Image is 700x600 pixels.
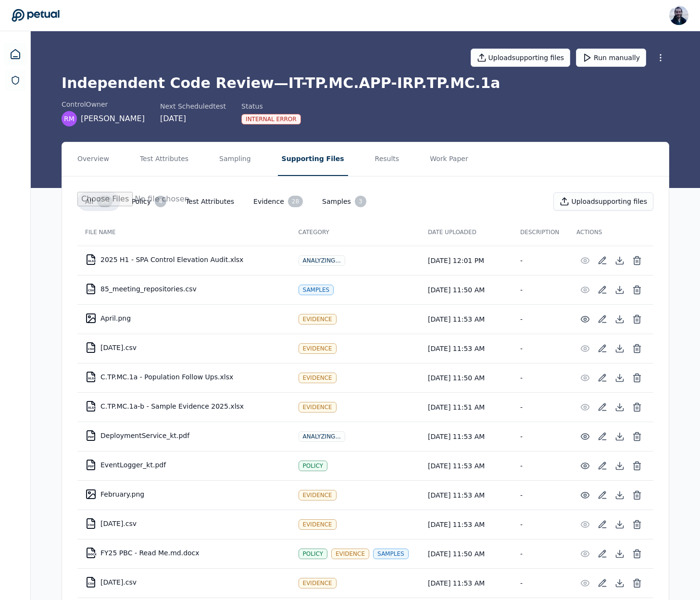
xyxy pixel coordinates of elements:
[241,114,301,125] div: Internal Error
[88,377,96,380] div: XLSX
[314,192,374,211] button: Samples3
[611,428,628,445] button: Download File
[594,340,611,357] button: Add/Edit Description
[512,451,569,480] td: -
[512,392,569,422] td: -
[594,457,611,475] button: Add/Edit Description
[88,406,96,409] div: XLSX
[420,334,512,363] td: [DATE] 11:53 AM
[88,553,97,556] div: DOCX
[611,487,628,504] button: Download File
[88,582,94,585] div: CSV
[576,516,594,533] button: Preview File (hover for quick preview, click for full view)
[62,75,669,92] h1: Independent Code Review — IT-TP.MC.APP-IRP.TP.MC.1a
[124,192,174,211] button: Policy4
[594,487,611,504] button: Add/Edit Description
[420,392,512,422] td: [DATE] 11:51 AM
[77,277,291,300] td: 85_meeting_repositories.csv
[88,260,96,262] div: XLSX
[512,539,569,568] td: -
[576,545,594,562] button: Preview File (hover for quick preview, click for full view)
[291,219,421,246] th: Category
[299,461,327,471] div: Policy
[628,369,646,387] button: Delete File
[611,399,628,416] button: Download File
[628,487,646,504] button: Delete File
[594,575,611,592] button: Add/Edit Description
[97,196,112,207] div: 38
[512,510,569,539] td: -
[77,571,291,594] td: [DATE].csv
[64,114,75,124] span: RM
[611,545,628,562] button: Download File
[512,334,569,363] td: -
[628,545,646,562] button: Delete File
[331,549,369,559] div: Evidence
[77,248,291,271] td: 2025 H1 - SPA Control Elevation Audit.xlsx
[611,340,628,357] button: Download File
[576,49,646,67] button: Run manually
[594,516,611,533] button: Add/Edit Description
[371,142,403,176] button: Results
[576,369,594,387] button: Preview File (hover for quick preview, click for full view)
[576,311,594,328] button: Preview File (hover for quick preview, click for full view)
[611,369,628,387] button: Download File
[628,311,646,328] button: Delete File
[553,192,653,211] button: Uploadsupporting files
[420,539,512,568] td: [DATE] 11:50 AM
[420,275,512,304] td: [DATE] 11:50 AM
[5,70,26,91] a: SOC 1 Reports
[611,575,628,592] button: Download File
[299,578,337,588] div: Evidence
[420,480,512,510] td: [DATE] 11:53 AM
[471,49,571,67] button: Uploadsupporting files
[77,219,291,246] th: File Name
[299,549,327,559] div: Policy
[594,545,611,562] button: Add/Edit Description
[594,399,611,416] button: Add/Edit Description
[77,336,291,359] td: [DATE].csv
[628,281,646,299] button: Delete File
[178,193,242,210] button: Test Attributes
[594,369,611,387] button: Add/Edit Description
[77,483,291,506] td: February.png
[136,142,192,176] button: Test Attributes
[373,549,409,559] div: Samples
[81,113,145,125] span: [PERSON_NAME]
[62,142,669,176] nav: Tabs
[77,192,120,211] button: All38
[576,575,594,592] button: Preview File (hover for quick preview, click for full view)
[420,363,512,392] td: [DATE] 11:50 AM
[512,219,569,246] th: Description
[576,487,594,504] button: Preview File (hover for quick preview, click for full view)
[88,436,94,438] div: PDF
[512,568,569,598] td: -
[77,307,291,330] td: April.png
[420,246,512,275] td: [DATE] 12:01 PM
[88,465,94,468] div: PDF
[160,101,226,111] div: Next Scheduled test
[299,402,337,412] div: Evidence
[669,6,688,25] img: Roberto Fernandez
[576,281,594,299] button: Preview File (hover for quick preview, click for full view)
[77,453,291,476] td: EventLogger_kt.pdf
[426,142,472,176] button: Work Paper
[299,285,334,295] div: Samples
[611,516,628,533] button: Download File
[576,457,594,475] button: Preview File (hover for quick preview, click for full view)
[88,289,94,292] div: CSV
[576,428,594,445] button: Preview File (hover for quick preview, click for full view)
[4,43,27,66] a: Dashboard
[299,519,337,530] div: Evidence
[652,49,669,66] button: More Options
[594,311,611,328] button: Add/Edit Description
[611,457,628,475] button: Download File
[512,363,569,392] td: -
[299,255,345,266] div: Analyzing...
[628,428,646,445] button: Delete File
[420,422,512,451] td: [DATE] 11:53 AM
[62,100,145,109] div: control Owner
[512,275,569,304] td: -
[241,101,301,111] div: Status
[299,314,337,325] div: Evidence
